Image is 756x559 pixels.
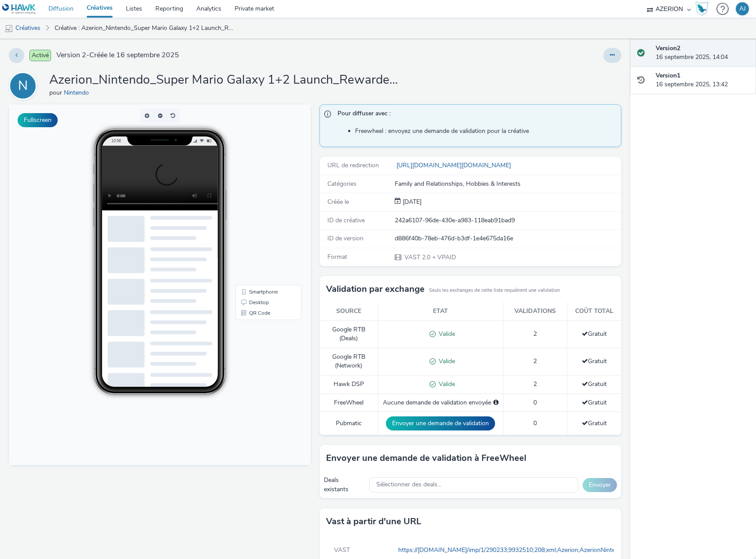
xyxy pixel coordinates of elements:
span: Desktop [240,195,260,201]
span: VAST [334,546,350,554]
h3: Envoyer une demande de validation à FreeWheel [326,452,526,465]
img: undefined Logo [2,4,36,15]
div: Sélectionnez un deal ci-dessous et cliquez sur Envoyer pour envoyer une demande de validation à F... [493,398,499,407]
th: Etat [378,302,503,320]
span: ID de créative [327,216,365,224]
h3: Validation par exchange [326,283,425,296]
small: Seuls les exchanges de cette liste requièrent une validation [429,287,560,294]
div: N [18,74,28,98]
td: Google RTB (Network) [319,348,378,375]
span: Pour diffuser avec : [338,109,612,121]
div: Deals existants [324,476,365,494]
span: Catégories [327,180,356,188]
span: 0 [533,419,537,427]
button: Fullscreen [18,113,58,127]
h3: Vast à partir d'une URL [326,515,421,528]
span: Gratuit [582,330,607,338]
span: QR Code [240,206,261,211]
button: Envoyer [583,478,617,492]
div: Aucune demande de validation envoyée [383,398,499,407]
span: Gratuit [582,380,607,388]
span: [DATE] [401,198,422,206]
a: N [9,81,40,90]
span: Créée le [327,198,349,206]
span: 10:56 [103,34,112,39]
span: Sélectionner des deals... [376,481,441,489]
th: Validations [503,302,567,320]
span: 2 [533,357,537,365]
td: Google RTB (Deals) [319,320,378,348]
div: Family and Relationships, Hobbies & Interests [395,180,620,188]
div: 16 septembre 2025, 13:42 [656,71,749,89]
th: Source [319,302,378,320]
li: Desktop [228,193,291,203]
td: Pubmatic [319,412,378,435]
a: Hawk Academy [695,2,712,16]
div: Création 16 septembre 2025, 13:42 [401,198,422,206]
li: QR Code [228,203,291,214]
span: Gratuit [582,398,607,407]
div: AJ [739,2,746,15]
span: VAST 2.0 + VPAID [404,253,456,261]
a: Créative : Azerion_Nintendo_Super Mario Galaxy 1+2 Launch_Rewarded Video_MT_VAST_PreLaunch_16/09-... [50,18,239,39]
span: Version 2 - Créée le 16 septembre 2025 [56,50,179,60]
div: d886f40b-78eb-476d-b3df-1e4e675da16e [395,234,620,243]
span: 2 [533,380,537,388]
img: mobile [4,24,13,33]
span: Gratuit [582,419,607,427]
span: Format [327,253,347,261]
strong: Version 1 [656,71,680,80]
span: Valide [436,330,455,338]
span: ID de version [327,234,363,243]
span: Smartphone [240,185,269,190]
strong: Version 2 [656,44,680,52]
li: Smartphone [228,182,291,193]
li: Freewheel : envoyez une demande de validation pour la créative [355,127,617,136]
span: Activé [29,50,51,61]
th: Coût total [567,302,621,320]
h1: Azerion_Nintendo_Super Mario Galaxy 1+2 Launch_Rewarded Video_MT_VAST_PreLaunch_16/09-01/10 [49,72,401,88]
span: Gratuit [582,357,607,365]
td: Hawk DSP [319,375,378,394]
span: 0 [533,398,537,407]
span: Valide [436,357,455,365]
div: 242a6107-96de-430e-a983-118eab91bad9 [395,216,620,225]
span: Valide [436,380,455,388]
span: URL de redirection [327,161,379,169]
span: pour [49,88,64,97]
td: FreeWheel [319,394,378,412]
img: Hawk Academy [695,2,708,16]
a: [URL][DOMAIN_NAME][DOMAIN_NAME] [395,161,514,169]
a: Nintendo [64,88,92,97]
button: Envoyer une demande de validation [386,416,495,430]
span: 2 [533,330,537,338]
div: 16 septembre 2025, 14:04 [656,44,749,62]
